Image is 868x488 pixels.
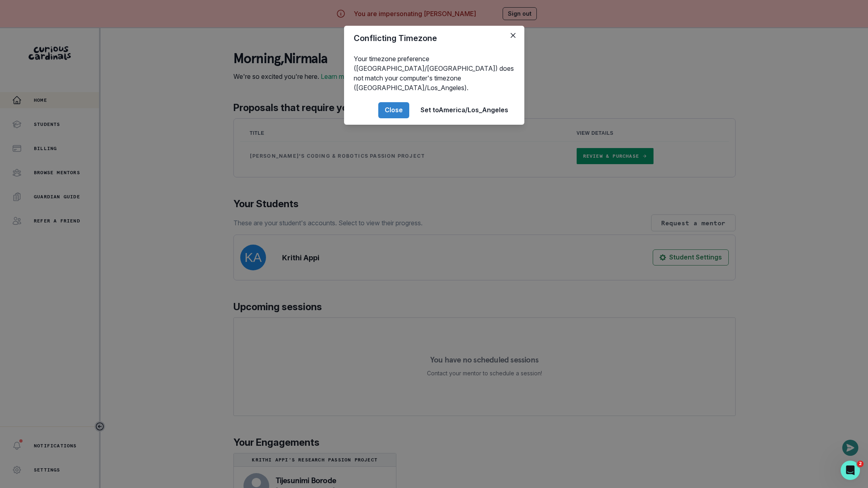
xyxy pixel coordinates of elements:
div: Your timezone preference ([GEOGRAPHIC_DATA]/[GEOGRAPHIC_DATA]) does not match your computer's tim... [344,51,524,96]
iframe: Intercom live chat [841,461,860,480]
header: Conflicting Timezone [344,26,524,51]
span: 2 [857,461,864,467]
button: Set toAmerica/Los_Angeles [414,102,515,118]
button: Close [378,102,409,118]
button: Close [507,29,520,42]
